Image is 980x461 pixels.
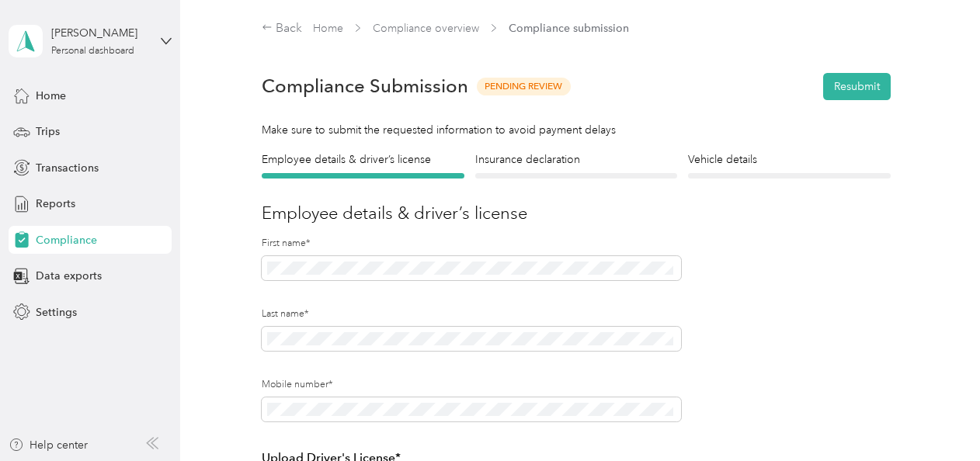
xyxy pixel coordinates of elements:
[36,196,75,212] span: Reports
[688,151,890,168] h4: Vehicle details
[477,78,571,95] span: Pending Review
[262,378,680,392] label: Mobile number*
[262,307,680,321] label: Last name*
[9,437,88,453] button: Help center
[36,268,102,284] span: Data exports
[262,122,890,138] div: Make sure to submit the requested information to avoid payment delays
[262,75,468,97] h1: Compliance Submission
[51,47,134,56] div: Personal dashboard
[823,73,891,100] button: Resubmit
[36,232,97,248] span: Compliance
[36,160,99,176] span: Transactions
[475,151,677,168] h4: Insurance declaration
[509,20,629,36] span: Compliance submission
[262,200,890,226] h3: Employee details & driver’s license
[262,151,464,168] h4: Employee details & driver’s license
[262,237,680,251] label: First name*
[313,22,343,35] a: Home
[51,25,148,41] div: [PERSON_NAME]
[893,374,980,461] iframe: Everlance-gr Chat Button Frame
[36,304,77,321] span: Settings
[36,88,66,104] span: Home
[373,22,479,35] a: Compliance overview
[262,19,302,38] div: Back
[36,123,60,140] span: Trips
